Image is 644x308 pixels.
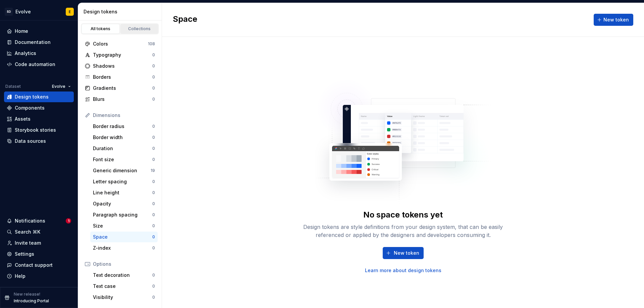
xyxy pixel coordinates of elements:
[93,272,152,279] div: Text decoration
[93,112,155,119] div: Dimensions
[90,270,158,281] a: Text decoration0
[394,250,419,256] span: New token
[90,292,158,303] a: Visibility0
[15,8,31,15] div: Evolve
[15,39,51,46] div: Documentation
[152,223,155,229] div: 0
[363,209,443,220] div: No space tokens yet
[5,84,21,89] div: Dataset
[173,14,197,26] h2: Space
[5,8,13,16] div: SD
[90,176,158,187] a: Letter spacing0
[15,94,49,100] div: Design tokens
[152,124,155,129] div: 0
[152,97,155,102] div: 0
[152,52,155,58] div: 0
[84,8,159,15] div: Design tokens
[152,245,155,251] div: 0
[93,145,152,152] div: Duration
[4,136,74,146] a: Data sources
[4,103,74,113] a: Components
[296,223,511,239] div: Design tokens are style definitions from your design system, that can be easily referenced or app...
[15,218,45,224] div: Notifications
[93,167,151,174] div: Generic dimension
[4,215,74,226] button: Notifications1
[152,157,155,162] div: 0
[93,294,152,301] div: Visibility
[4,271,74,282] button: Help
[603,16,629,23] span: New token
[15,240,41,246] div: Invite team
[4,125,74,135] a: Storybook stories
[52,84,65,89] span: Evolve
[4,249,74,259] a: Settings
[93,283,152,290] div: Text case
[93,223,152,229] div: Size
[82,61,158,71] a: Shadows0
[90,198,158,209] a: Opacity0
[152,135,155,140] div: 0
[93,63,152,69] div: Shadows
[49,82,74,91] button: Evolve
[90,154,158,165] a: Font size0
[93,41,148,47] div: Colors
[4,260,74,270] button: Contact support
[82,72,158,82] a: Borders0
[152,295,155,300] div: 0
[82,50,158,60] a: Typography0
[90,243,158,253] a: Z-index0
[15,273,25,280] div: Help
[93,123,152,130] div: Border radius
[69,9,71,14] div: E
[383,247,424,259] button: New token
[84,26,117,32] div: All tokens
[152,179,155,184] div: 0
[90,143,158,154] a: Duration0
[15,251,34,257] div: Settings
[93,134,152,141] div: Border width
[4,59,74,70] a: Code automation
[152,212,155,218] div: 0
[4,114,74,124] a: Assets
[152,85,155,91] div: 0
[15,105,45,111] div: Components
[93,74,152,80] div: Borders
[93,96,152,103] div: Blurs
[93,261,155,267] div: Options
[152,201,155,206] div: 0
[148,41,155,47] div: 108
[151,168,155,173] div: 19
[15,50,36,57] div: Analytics
[152,146,155,151] div: 0
[93,211,152,218] div: Paragraph spacing
[90,132,158,143] a: Border width0
[365,267,441,274] a: Learn more about design tokens
[15,262,53,268] div: Contact support
[4,37,74,48] a: Documentation
[90,221,158,231] a: Size0
[152,74,155,80] div: 0
[82,94,158,105] a: Blurs0
[90,121,158,132] a: Border radius0
[93,234,152,240] div: Space
[1,4,76,19] button: SDEvolveE
[93,200,152,207] div: Opacity
[82,83,158,94] a: Gradients0
[82,39,158,49] a: Colors108
[93,85,152,91] div: Gradients
[15,127,56,133] div: Storybook stories
[90,281,158,292] a: Text case0
[93,178,152,185] div: Letter spacing
[15,28,28,35] div: Home
[93,245,152,251] div: Z-index
[15,229,40,235] div: Search ⌘K
[15,116,31,122] div: Assets
[594,14,633,26] button: New token
[152,272,155,278] div: 0
[93,189,152,196] div: Line height
[90,232,158,242] a: Space0
[90,187,158,198] a: Line height0
[4,26,74,37] a: Home
[4,227,74,237] button: Search ⌘K
[90,165,158,176] a: Generic dimension19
